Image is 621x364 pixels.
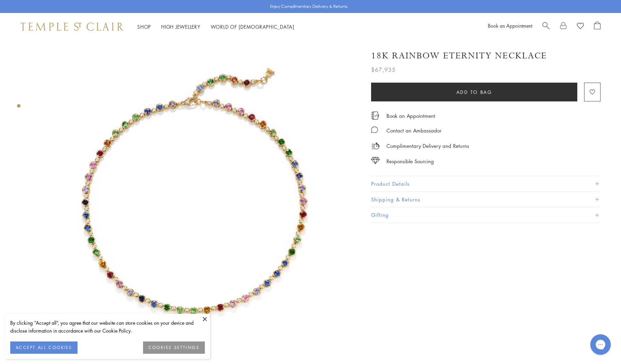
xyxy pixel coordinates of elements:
[371,112,379,120] img: icon_appointment.svg
[488,22,532,29] a: Book an Appointment
[20,23,124,31] img: Temple St. Clair
[371,176,601,192] button: Product Details
[371,142,380,150] img: icon_delivery.svg
[10,319,205,335] div: By clicking “Accept all”, you agree that our website can store cookies on your device and disclos...
[10,341,77,354] button: ACCEPT ALL COOKIES
[211,23,294,30] a: World of [DEMOGRAPHIC_DATA]World of [DEMOGRAPHIC_DATA]
[542,22,550,32] a: Search
[137,23,294,31] nav: Main navigation
[371,83,577,101] button: Add to bag
[34,40,355,361] img: 18K Rainbow Eternity Necklace
[371,65,396,74] span: $67,935
[371,50,547,62] h1: 18K Rainbow Eternity Necklace
[371,192,601,207] button: Shipping & Returns
[594,22,601,32] a: Open Shopping Bag
[577,22,584,32] a: View Wishlist
[456,88,492,96] span: Add to bag
[386,157,434,166] div: Responsible Sourcing
[386,126,441,135] div: Contact an Ambassador
[386,142,469,150] p: Complimentary Delivery and Returns
[386,112,435,120] a: Book an Appointment
[270,3,348,10] p: Enjoy Complimentary Delivery & Returns
[587,332,614,357] iframe: Gorgias live chat messenger
[137,23,151,30] a: ShopShop
[143,341,205,354] button: COOKIES SETTINGS
[17,102,20,113] div: Product gallery navigation
[161,23,200,30] a: High JewelleryHigh Jewellery
[371,126,378,133] img: MessageIcon-01_2.svg
[371,207,601,223] button: Gifting
[371,157,380,164] img: icon_sourcing.svg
